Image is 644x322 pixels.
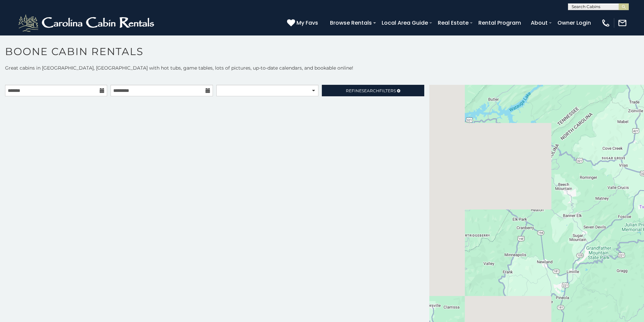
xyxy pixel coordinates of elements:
a: Owner Login [554,17,594,29]
a: Local Area Guide [378,17,431,29]
a: About [527,17,551,29]
a: RefineSearchFilters [322,85,424,96]
a: My Favs [287,19,320,27]
a: Rental Program [475,17,524,29]
span: Search [362,88,379,93]
img: mail-regular-white.png [618,18,627,28]
img: phone-regular-white.png [601,18,611,28]
a: Real Estate [434,17,472,29]
span: My Favs [296,19,318,27]
img: White-1-2.png [17,13,157,33]
span: Refine Filters [346,88,396,93]
a: Browse Rentals [327,17,375,29]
